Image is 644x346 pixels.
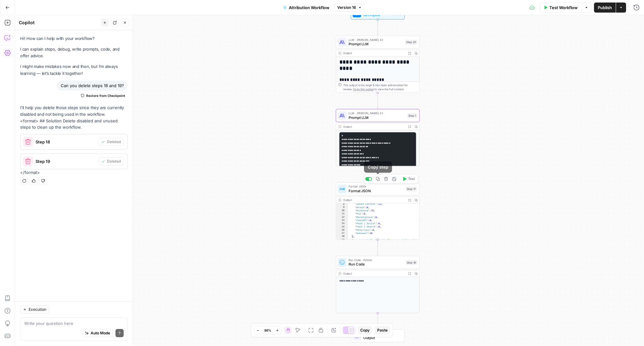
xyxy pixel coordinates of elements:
div: 14 [336,222,348,225]
span: Attribution Workflow [289,4,329,11]
div: 17 [336,232,348,235]
div: Format JSONFormat JSONStep 17TestOutput "Gated Content":15, "Brand":0, "Outbound":75, "PLG":0, "M... [336,182,419,240]
div: Set InputsInputs [336,7,419,20]
button: Execution [20,305,49,314]
g: Edge from step_1 to step_17 [377,166,378,182]
p: Hi! How can I help with your workflow? [20,35,128,42]
span: End [363,331,400,336]
button: Copy [358,326,372,334]
div: 10 [336,209,348,212]
span: Step 18 [36,139,96,145]
span: Format JSON [349,188,404,193]
span: 86% [264,328,271,333]
button: Publish [594,3,616,13]
p: I can explain steps, debug, write prompts, code, and offer advice. [20,46,128,59]
div: Step 1 [407,113,417,118]
div: <format> ## Solution Delete disabled and unused steps to clean up the workflow. </format> [20,104,128,176]
div: Can you delete steps 18 and 19? [57,81,128,91]
span: Prompt LLM [349,41,403,47]
p: I might make mistakes now and then, but I’m always learning — let’s tackle it together! [20,63,128,76]
p: I'll help you delete those steps since they are currently disabled and not being used in the work... [20,104,128,118]
g: Edge from step_17 to step_16 [377,239,378,255]
span: Execution [29,307,46,312]
button: Paste [375,326,390,334]
span: Set Inputs [363,12,390,18]
span: LLM · [PERSON_NAME] 4.1 [349,111,405,115]
button: Test Workflow [540,3,581,13]
div: Step 20 [405,40,417,44]
div: 8 [336,203,348,206]
span: Copy [360,327,370,333]
span: Auto Mode [91,330,110,336]
div: This output is too large & has been abbreviated for review. to view the full content. [343,83,417,91]
div: 12 [336,215,348,219]
div: Inputs [392,10,402,15]
span: Run Code · Python [349,258,404,262]
span: Format JSON [349,184,404,189]
span: Test Workflow [549,4,578,11]
button: Version 16 [334,3,365,12]
button: Restore from Checkpoint [78,92,128,99]
div: Output [343,125,405,129]
span: Deleted [107,159,121,164]
div: EndOutput [336,329,419,342]
div: 16 [336,228,348,232]
span: Run Code [349,262,404,267]
div: Copilot [19,20,99,26]
div: Step 16 [406,260,417,265]
span: Step 19 [36,158,96,165]
span: Prompt LLM [349,115,405,120]
button: Attribution Workflow [279,3,333,13]
div: 19 [336,238,348,261]
div: Output [343,271,405,276]
div: 15 [336,225,348,228]
span: Version 16 [337,5,356,10]
span: LLM · [PERSON_NAME] 4.1 [349,37,403,42]
div: 18 [336,235,348,238]
span: Copy the output [353,88,373,91]
button: Auto Mode [82,329,113,337]
span: Deleted [107,139,121,145]
div: 9 [336,206,348,209]
button: Deleted [98,138,124,146]
div: Step 17 [406,187,417,191]
div: 11 [336,212,348,215]
button: Deleted [98,157,124,165]
g: Edge from start to step_20 [377,19,378,35]
span: Restore from Checkpoint [86,93,125,98]
g: Edge from step_16 to end [377,313,378,329]
div: Output [343,51,405,55]
span: Publish [598,4,612,11]
span: Output [363,335,400,340]
div: 13 [336,219,348,222]
span: Paste [377,327,388,333]
div: Output [343,198,405,202]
